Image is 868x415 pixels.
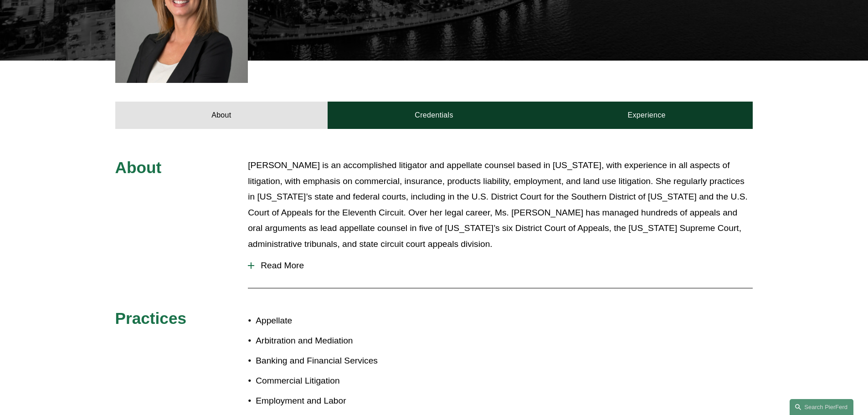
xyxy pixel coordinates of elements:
p: Appellate [256,313,434,329]
button: Read More [248,254,753,277]
a: About [115,102,328,129]
span: Read More [254,261,753,271]
span: Practices [115,309,187,327]
p: Employment and Labor [256,393,434,409]
a: Search this site [790,399,853,415]
a: Experience [540,102,753,129]
a: Credentials [328,102,540,129]
p: Arbitration and Mediation [256,333,434,349]
p: Banking and Financial Services [256,353,434,369]
span: About [115,159,162,176]
p: Commercial Litigation [256,373,434,389]
p: [PERSON_NAME] is an accomplished litigator and appellate counsel based in [US_STATE], with experi... [248,158,753,252]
